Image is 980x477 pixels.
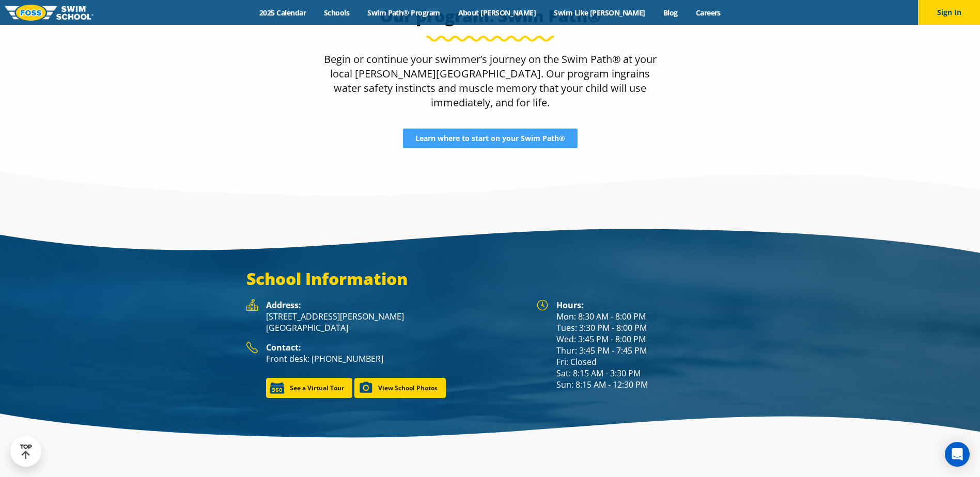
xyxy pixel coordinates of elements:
[403,129,578,148] a: Learn where to start on your Swim Path®
[246,268,734,289] h3: School Information
[251,8,315,18] a: 2025 Calendar
[266,299,301,311] strong: Address:
[354,378,446,398] a: View School Photos
[654,8,687,18] a: Blog
[266,378,352,398] a: See a Virtual Tour
[246,342,258,354] img: Foss Location Contact
[266,342,301,353] strong: Contact:
[545,8,655,18] a: Swim Like [PERSON_NAME]
[449,8,545,18] a: About [PERSON_NAME]
[556,299,734,390] div: Mon: 8:30 AM - 8:00 PM Tues: 3:30 PM - 8:00 PM Wed: 3:45 PM - 8:00 PM Thur: 3:45 PM - 7:45 PM Fri...
[415,135,565,142] span: Learn where to start on your Swim Path®
[266,311,526,333] p: [STREET_ADDRESS][PERSON_NAME] [GEOGRAPHIC_DATA]
[537,299,548,311] img: Foss Location Hours
[945,442,970,467] div: Open Intercom Messenger
[687,8,729,18] a: Careers
[266,353,526,364] p: Front desk: [PHONE_NUMBER]
[330,52,657,109] span: at your local [PERSON_NAME][GEOGRAPHIC_DATA]. Our program ingrains water safety instincts and mus...
[315,8,359,18] a: Schools
[5,5,94,21] img: FOSS Swim School Logo
[359,8,449,18] a: Swim Path® Program
[556,299,584,311] strong: Hours:
[319,6,662,26] h3: Our program: Swim Path®
[324,52,621,66] span: Begin or continue your swimmer’s journey on the Swim Path®
[20,443,32,459] div: TOP
[246,299,258,311] img: Foss Location Address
